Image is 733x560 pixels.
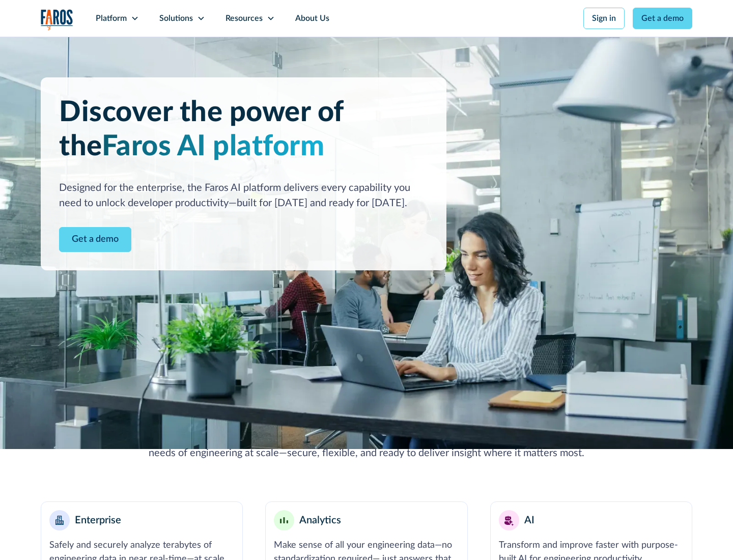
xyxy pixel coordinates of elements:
[159,12,193,24] div: Solutions
[280,517,288,524] img: Minimalist bar chart analytics icon
[59,227,131,252] a: Contact Modal
[299,513,341,528] div: Analytics
[102,132,325,161] span: Faros AI platform
[583,8,625,29] a: Sign in
[633,8,692,29] a: Get a demo
[75,513,121,528] div: Enterprise
[501,512,517,528] img: AI robot or assistant icon
[59,180,428,211] div: Designed for the enterprise, the Faros AI platform delivers every capability you need to unlock d...
[96,12,127,24] div: Platform
[225,12,263,24] div: Resources
[41,9,73,30] img: Logo of the analytics and reporting company Faros.
[524,513,534,528] div: AI
[55,516,64,525] img: Enterprise building blocks or structure icon
[41,9,73,30] a: home
[59,96,428,164] h1: Discover the power of the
